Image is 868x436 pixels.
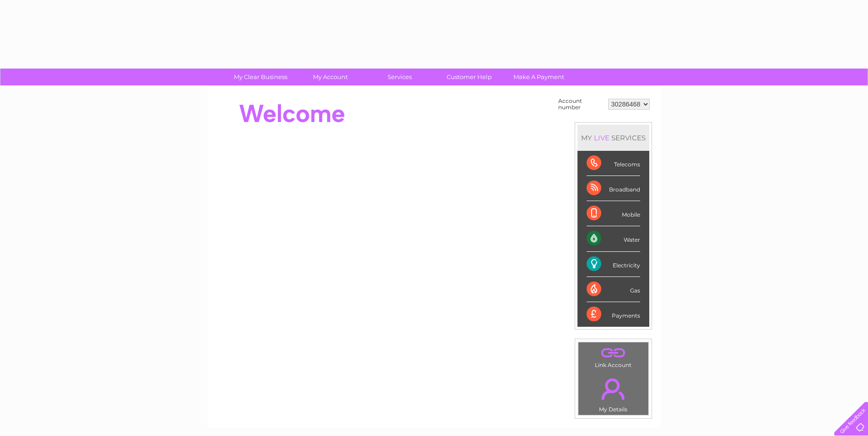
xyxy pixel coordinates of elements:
a: My Account [292,69,368,85]
a: Customer Help [431,69,507,85]
div: Broadband [587,176,640,201]
div: Gas [587,277,640,302]
div: LIVE [592,133,611,142]
td: Account number [556,96,606,113]
td: Link Account [578,342,649,371]
a: My Clear Business [223,69,298,85]
a: . [581,345,646,361]
div: Telecoms [587,151,640,176]
div: Mobile [587,201,640,226]
div: Water [587,226,640,251]
td: My Details [578,371,649,415]
div: MY SERVICES [577,125,649,151]
a: Make A Payment [501,69,577,85]
div: Payments [587,302,640,327]
a: . [581,373,646,405]
a: Services [362,69,437,85]
div: Electricity [587,252,640,277]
